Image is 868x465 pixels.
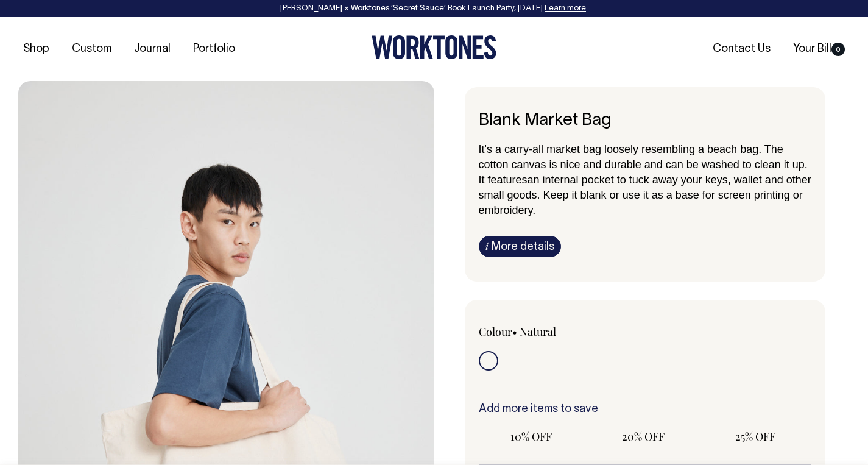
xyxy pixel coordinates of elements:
a: iMore details [479,236,561,257]
input: 10% OFF [479,425,584,447]
a: Contact Us [708,39,775,59]
a: Your Bill0 [788,39,850,59]
a: Portfolio [188,39,240,59]
span: an internal pocket to tuck away your keys, wallet and other small goods. Keep it blank or use it ... [479,174,811,216]
a: Custom [67,39,116,59]
input: 25% OFF [703,425,808,447]
label: Natural [520,324,556,339]
span: i [485,240,489,252]
span: • [512,324,517,339]
input: 20% OFF [591,425,696,447]
span: 0 [831,43,845,56]
span: 20% OFF [597,429,690,444]
span: t features [482,174,528,186]
span: 25% OFF [709,429,802,444]
a: Shop [18,39,54,59]
h6: Add more items to save [479,403,812,416]
span: 10% OFF [485,429,577,444]
h6: Blank Market Bag [479,112,812,130]
div: [PERSON_NAME] × Worktones ‘Secret Sauce’ Book Launch Party, [DATE]. . [12,4,856,13]
a: Learn more [545,5,586,12]
div: Colour [479,324,612,339]
a: Journal [129,39,175,59]
span: It's a carry-all market bag loosely resembling a beach bag. The cotton canvas is nice and durable... [479,143,808,186]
